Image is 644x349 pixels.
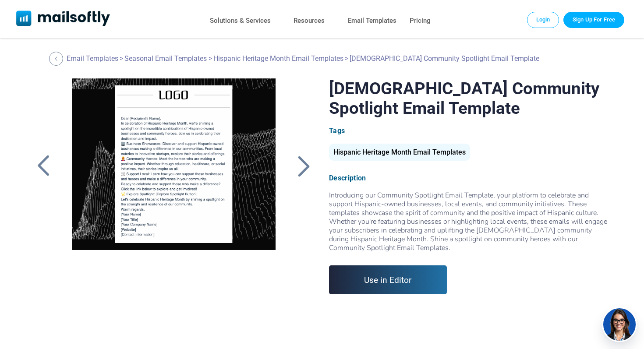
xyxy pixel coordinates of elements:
[293,155,315,177] a: Back
[329,78,612,118] h1: [DEMOGRAPHIC_DATA] Community Spotlight Email Template
[67,54,118,63] a: Email Templates
[213,54,343,63] a: Hispanic Heritage Month Email Templates
[348,14,396,27] a: Email Templates
[329,152,470,155] a: Hispanic Heritage Month Email Templates
[329,191,612,252] div: Introducing our Community Spotlight Email Template, your platform to celebrate and support Hispan...
[329,144,470,161] div: Hispanic Heritage Month Email Templates
[410,14,431,27] a: Pricing
[329,265,447,294] a: Use in Editor
[294,14,325,27] a: Resources
[49,52,65,66] a: Back
[32,155,54,177] a: Back
[329,174,612,182] div: Description
[210,14,271,27] a: Solutions & Services
[329,127,612,135] div: Tags
[563,12,624,28] a: Trial
[16,11,110,28] a: Mailsoftly
[124,54,207,63] a: Seasonal Email Templates
[60,78,287,297] a: Hispanic Community Spotlight Email Template
[527,12,559,28] a: Login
